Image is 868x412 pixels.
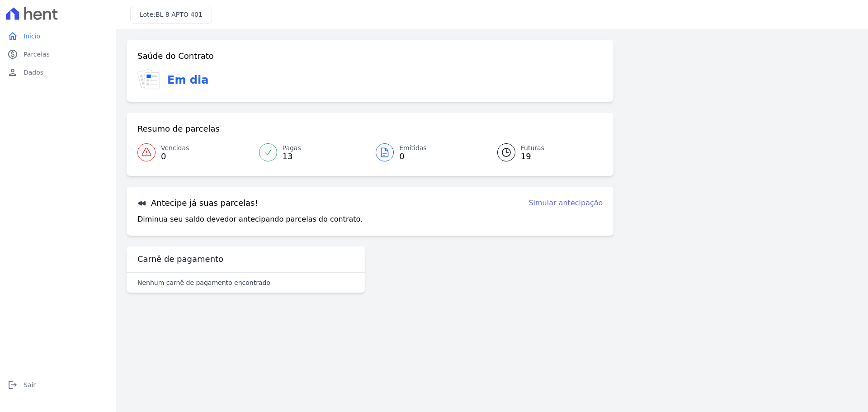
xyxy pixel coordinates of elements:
[137,254,223,265] h3: Carnê de pagamento
[4,45,112,63] a: paidParcelas
[24,380,36,389] span: Sair
[521,153,544,160] span: 19
[24,32,40,41] span: Início
[528,198,603,208] a: Simular antecipação
[254,140,370,165] a: Pagas 13
[156,11,203,18] span: BL 8 APTO 401
[24,68,43,77] span: Dados
[399,153,427,160] span: 0
[137,123,220,134] h3: Resumo de parcelas
[7,31,18,42] i: home
[283,153,301,160] span: 13
[7,67,18,78] i: person
[137,278,270,287] p: Nenhum carnê de pagamento encontrado
[137,214,363,225] p: Diminua seu saldo devedor antecipando parcelas do contrato.
[140,10,203,19] h3: Lote:
[4,27,112,45] a: homeInício
[137,51,214,62] h3: Saúde do Contrato
[486,140,603,165] a: Futuras 19
[167,72,208,88] h3: Em dia
[7,379,18,390] i: logout
[137,198,258,208] h3: Antecipe já suas parcelas!
[7,49,18,60] i: paid
[4,376,112,394] a: logoutSair
[399,143,427,153] span: Emitidas
[137,140,254,165] a: Vencidas 0
[24,50,50,59] span: Parcelas
[521,143,544,153] span: Futuras
[161,143,189,153] span: Vencidas
[4,63,112,81] a: personDados
[283,143,301,153] span: Pagas
[370,140,486,165] a: Emitidas 0
[161,153,189,160] span: 0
